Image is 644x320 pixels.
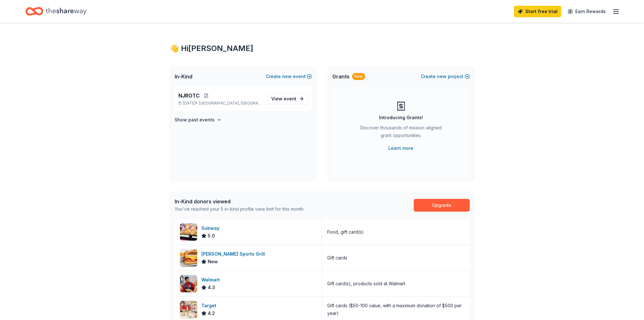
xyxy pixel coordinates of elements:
div: Gift card(s), products sold at Walmart [327,280,405,287]
p: [DATE] • [178,101,262,106]
span: [GEOGRAPHIC_DATA], [GEOGRAPHIC_DATA] [199,101,262,106]
span: New [208,258,218,265]
button: Createnewproject [421,73,470,80]
div: Subway [201,224,222,232]
button: Show past events [175,116,222,124]
a: View event [267,93,308,105]
span: NJROTC [178,92,200,99]
div: Discover thousands of mission-aligned grant opportunities. [358,124,444,142]
div: Walmart [201,276,222,284]
div: In-Kind donors viewed [175,198,304,205]
a: Start free trial [514,6,561,17]
h4: Show past events [175,116,215,124]
img: Image for Subway [180,223,197,241]
img: Image for Walmart [180,275,197,292]
div: Introducing Grants! [379,114,423,121]
div: Target [201,302,219,309]
span: In-Kind [175,73,192,80]
img: Image for Duffy's Sports Grill [180,249,197,266]
a: Learn more [388,144,413,152]
span: Grants [332,73,350,80]
span: 5.0 [208,232,215,240]
div: You've reached your 5 in-kind profile view limit for this month. [175,205,304,213]
button: Createnewevent [266,73,312,80]
a: Upgrade [414,199,470,212]
span: 4.3 [208,284,215,291]
a: Home [25,4,87,19]
div: Gift cards [327,254,347,262]
span: View [271,95,296,103]
img: Image for Target [180,301,197,318]
span: event [284,96,296,101]
span: new [437,73,447,80]
div: Food, gift card(s) [327,228,364,236]
div: 👋 Hi [PERSON_NAME] [170,43,475,54]
div: [PERSON_NAME] Sports Grill [201,250,267,258]
div: New [352,73,365,80]
span: new [282,73,292,80]
span: 4.2 [208,309,215,317]
a: Earn Rewards [564,6,610,17]
div: Gift cards ($50-100 value, with a maximum donation of $500 per year) [327,302,465,317]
